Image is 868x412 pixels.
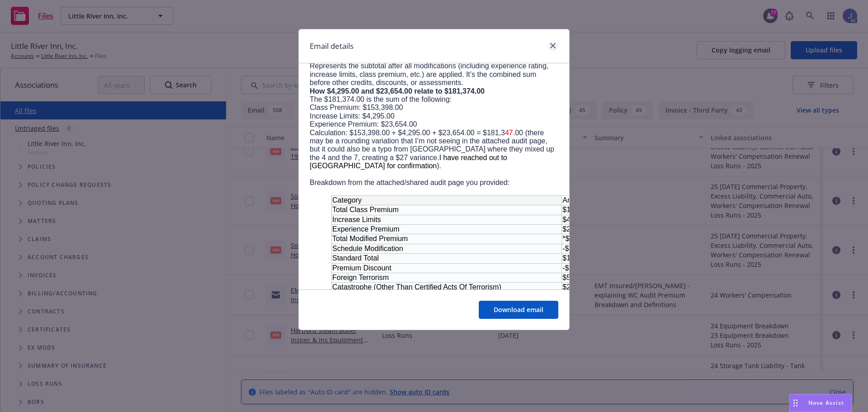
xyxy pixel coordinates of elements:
[494,305,543,314] span: Download email
[562,235,587,242] span: *$181,3
[332,245,403,252] span: Schedule Modification
[332,254,379,262] span: Standard Total
[562,225,599,233] span: $23,654.00
[562,283,589,291] span: $260.00
[332,216,381,223] span: Increase Limits
[332,235,408,242] span: Total Modified Premium
[562,245,597,252] span: -$7,254.00
[332,206,399,213] span: Total Class Premium
[562,206,603,213] span: $153,398.00
[310,154,507,170] span: I have reached out to [GEOGRAPHIC_DATA] for confirmation
[479,301,558,319] button: Download email
[310,120,558,128] li: Experience Premium: $23,654.00
[310,112,558,120] li: Increase Limits: $4,295.00
[310,179,558,187] p: Breakdown from the attached/shared audit page you provided:
[332,196,362,204] span: Category
[790,394,801,412] div: Drag to move
[310,62,558,87] li: Represents the subtotal after all modifications (including experience rating, increase limits, cl...
[310,95,558,104] li: The $181,374.00 is the sum of the following:
[310,104,558,112] li: Class Premium: $153,398.00
[562,274,589,281] span: $520.00
[310,87,485,95] b: How $4,295.00 and $23,654.00 relate to $181,374.00
[332,264,392,272] span: Premium Discount
[332,225,400,233] span: Experience Premium
[332,274,389,281] span: Foreign Terrorism
[808,399,844,407] span: Nova Assist
[547,40,558,51] a: close
[562,216,594,223] span: $4,295.00
[789,394,852,412] button: Nova Assist
[310,129,558,170] li: Calculation: $153,398.00 + $4,295.00 + $23,654.00 = $181,3 .00 (there may be a rounding variation...
[505,129,513,137] span: 47
[562,254,603,262] span: $174,093.00
[332,283,501,291] span: Catastrophe (Other Than Certified Acts Of Terrorism)
[562,264,601,272] span: -$19,673.00
[310,40,354,52] h1: Email details
[562,196,587,204] span: Amount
